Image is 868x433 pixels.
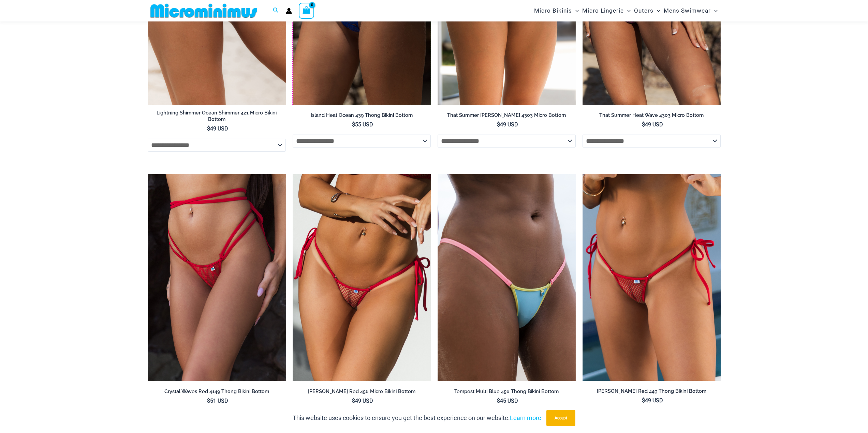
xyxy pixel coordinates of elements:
[207,125,228,132] bdi: 49 USD
[148,174,286,381] a: Crystal Waves 4149 Thong 01Crystal Waves 305 Tri Top 4149 Thong 01Crystal Waves 305 Tri Top 4149 ...
[293,112,431,119] h2: Island Heat Ocean 439 Thong Bikini Bottom
[148,110,286,122] h2: Lightning Shimmer Ocean Shimmer 421 Micro Bikini Bottom
[148,174,286,381] img: Crystal Waves 4149 Thong 01
[293,174,431,381] a: Summer Storm Red 456 Micro 02Summer Storm Red 456 Micro 03Summer Storm Red 456 Micro 03
[293,388,431,397] a: [PERSON_NAME] Red 456 Micro Bikini Bottom
[438,388,576,395] h2: Tempest Multi Blue 456 Thong Bikini Bottom
[711,2,718,19] span: Menu Toggle
[148,388,286,395] h2: Crystal Waves Red 4149 Thong Bikini Bottom
[207,125,210,132] span: $
[293,174,431,381] img: Summer Storm Red 456 Micro 02
[583,174,721,381] a: Summer Storm Red 449 Thong 01Summer Storm Red 449 Thong 03Summer Storm Red 449 Thong 03
[148,3,260,18] img: MM SHOP LOGO FLAT
[583,112,721,119] h2: That Summer Heat Wave 4303 Micro Bottom
[352,121,355,128] span: $
[642,121,663,128] bdi: 49 USD
[438,174,576,381] a: Tempest Multi Blue 456 Bottom 01Tempest Multi Blue 312 Top 456 Bottom 07Tempest Multi Blue 312 To...
[653,2,660,19] span: Menu Toggle
[582,2,624,19] span: Micro Lingerie
[642,397,663,404] bdi: 49 USD
[497,398,518,404] bdi: 45 USD
[438,112,576,121] a: That Summer [PERSON_NAME] 4303 Micro Bottom
[438,388,576,397] a: Tempest Multi Blue 456 Thong Bikini Bottom
[497,121,518,128] bdi: 49 USD
[148,110,286,125] a: Lightning Shimmer Ocean Shimmer 421 Micro Bikini Bottom
[438,174,576,381] img: Tempest Multi Blue 456 Bottom 01
[632,2,662,19] a: OutersMenu ToggleMenu Toggle
[293,388,431,395] h2: [PERSON_NAME] Red 456 Micro Bikini Bottom
[286,8,292,14] a: Account icon link
[583,112,721,121] a: That Summer Heat Wave 4303 Micro Bottom
[572,2,579,19] span: Menu Toggle
[642,121,645,128] span: $
[583,388,721,395] h2: [PERSON_NAME] Red 449 Thong Bikini Bottom
[583,388,721,397] a: [PERSON_NAME] Red 449 Thong Bikini Bottom
[642,397,645,404] span: $
[438,112,576,119] h2: That Summer [PERSON_NAME] 4303 Micro Bottom
[531,1,721,20] nav: Site Navigation
[534,2,572,19] span: Micro Bikinis
[662,2,719,19] a: Mens SwimwearMenu ToggleMenu Toggle
[352,398,355,404] span: $
[624,2,631,19] span: Menu Toggle
[207,398,210,404] span: $
[299,3,314,18] a: View Shopping Cart, empty
[352,121,373,128] bdi: 55 USD
[497,121,500,128] span: $
[664,2,711,19] span: Mens Swimwear
[207,398,228,404] bdi: 51 USD
[580,2,632,19] a: Micro LingerieMenu ToggleMenu Toggle
[634,2,653,19] span: Outers
[352,398,373,404] bdi: 49 USD
[532,2,580,19] a: Micro BikinisMenu ToggleMenu Toggle
[546,410,575,426] button: Accept
[148,388,286,397] a: Crystal Waves Red 4149 Thong Bikini Bottom
[293,413,541,423] p: This website uses cookies to ensure you get the best experience on our website.
[273,6,279,15] a: Search icon link
[510,414,541,421] a: Learn more
[583,174,721,381] img: Summer Storm Red 449 Thong 03
[293,112,431,121] a: Island Heat Ocean 439 Thong Bikini Bottom
[497,398,500,404] span: $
